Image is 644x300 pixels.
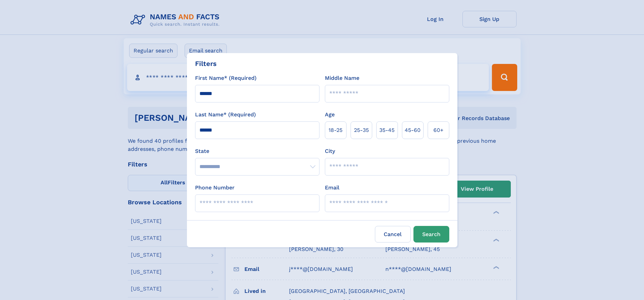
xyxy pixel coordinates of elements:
[195,147,319,155] label: State
[195,184,235,192] label: Phone Number
[329,126,342,134] span: 18‑25
[195,111,256,119] label: Last Name* (Required)
[413,226,449,243] button: Search
[405,126,421,134] span: 45‑60
[325,111,335,119] label: Age
[325,147,335,155] label: City
[354,126,369,134] span: 25‑35
[325,184,339,192] label: Email
[375,226,411,243] label: Cancel
[379,126,395,134] span: 35‑45
[433,126,444,134] span: 60+
[195,59,217,69] div: Filters
[195,74,257,82] label: First Name* (Required)
[325,74,359,82] label: Middle Name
